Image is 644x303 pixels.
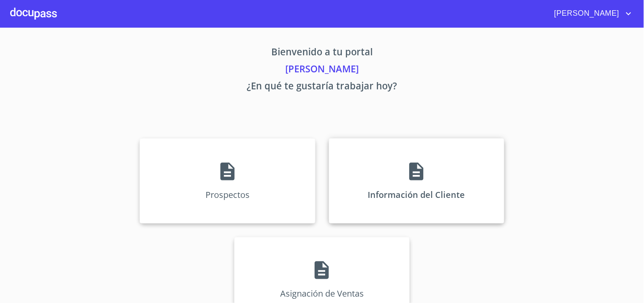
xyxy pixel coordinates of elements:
p: [PERSON_NAME] [61,62,584,79]
span: [PERSON_NAME] [548,7,624,20]
p: Bienvenido a tu portal [61,45,584,62]
p: ¿En qué te gustaría trabajar hoy? [61,79,584,96]
p: Prospectos [205,189,250,200]
p: Asignación de Ventas [280,288,364,299]
button: account of current user [548,7,634,20]
p: Información del Cliente [368,189,465,200]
